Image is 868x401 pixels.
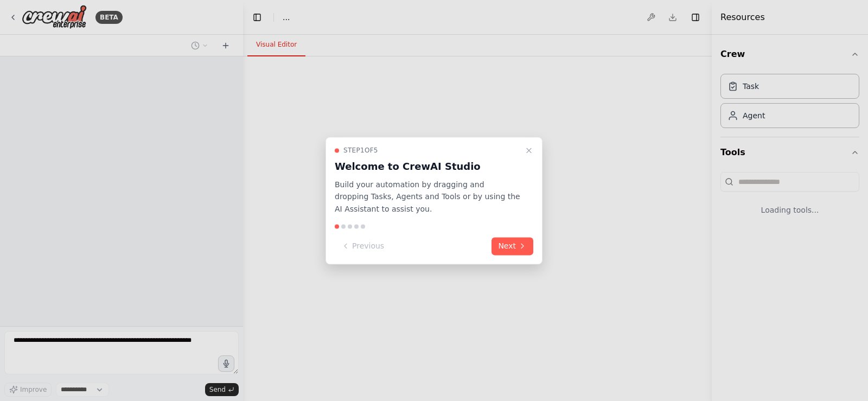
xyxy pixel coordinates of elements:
[522,144,535,157] button: Close walkthrough
[335,179,520,215] p: Build your automation by dragging and dropping Tasks, Agents and Tools or by using the AI Assista...
[250,10,265,25] button: Hide left sidebar
[343,146,378,155] span: Step 1 of 5
[335,237,391,255] button: Previous
[335,159,520,174] h3: Welcome to CrewAI Studio
[492,237,533,255] button: Next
